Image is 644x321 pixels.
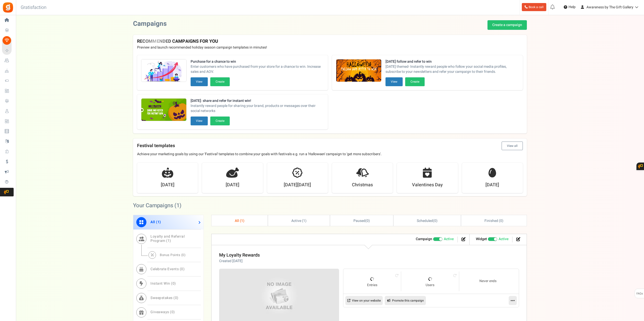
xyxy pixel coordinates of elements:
p: Achieve your marketing goals by using our 'Festival' templates to combine your goals with festiva... [137,152,523,157]
button: View [385,77,403,86]
span: Paused [353,218,365,223]
span: 0 [182,253,184,257]
strong: Christmas [352,182,373,188]
a: Create a campaign [487,20,527,30]
span: 1 [168,238,170,243]
span: Help [567,5,576,10]
span: All ( ) [150,219,161,225]
img: Recommended Campaigns [336,59,381,82]
span: 1 [176,201,179,210]
span: All ( ) [235,218,244,223]
a: Help [562,3,578,11]
button: Create [210,77,230,86]
h2: Your Campaigns ( ) [133,203,182,208]
button: View [191,77,208,86]
span: Celebrate Events ( ) [150,266,185,272]
span: 0 [434,218,436,223]
button: View [191,117,208,125]
strong: Purchase for a chance to win [191,59,324,64]
small: Never ends [464,279,512,284]
span: Awareness by The Gift Gallery [586,5,633,10]
strong: [DATE] follow and refer to win [385,59,519,64]
span: Enter customers who have purchased from your store for a chance to win. Increase sales and AOV. [191,64,324,74]
a: View on your website [345,296,383,305]
span: Giveaways ( ) [150,309,175,315]
img: Recommended Campaigns [141,99,186,121]
span: 0 [175,295,177,301]
span: Instant Win ( ) [150,281,176,286]
span: Active [499,237,508,242]
span: 1 [158,219,160,225]
span: Bonus Points ( ) [160,253,186,257]
li: Widget activated [472,237,512,242]
span: 0 [500,218,502,223]
img: loader_16.gif [428,277,432,281]
span: ( ) [353,218,370,223]
p: Created [DATE] [219,259,260,264]
button: Create [210,117,230,125]
a: Promote this campaign [385,296,426,305]
strong: Campaign [416,236,432,242]
a: My Loyalty Rewards [219,252,260,259]
a: Book a call [522,3,546,11]
span: Scheduled [417,218,433,223]
span: 1 [241,218,243,223]
span: 1 [303,218,305,223]
p: Preview and launch recommended holiday season campaign templates in minutes! [137,45,523,50]
img: Recommended Campaigns [141,59,186,82]
h4: RECOMMENDED CAMPAIGNS FOR YOU [137,39,523,44]
strong: [DATE] [226,182,239,188]
span: Instantly reward people for sharing your brand, products or messages over their social networks [191,103,324,113]
button: View all [502,142,523,150]
span: Active [444,237,454,242]
strong: Widget [476,236,487,242]
img: loader_16.gif [370,277,374,281]
strong: Valentines Day [412,182,443,188]
img: Gratisfaction [2,2,14,13]
h3: Gratisfaction [15,3,52,13]
h4: Festival templates [137,142,523,150]
h2: Campaigns [133,20,167,28]
strong: [DATE]: share and refer for instant win! [191,98,324,103]
span: FAQs [636,289,643,299]
span: 0 [171,309,174,315]
small: Users [406,283,454,288]
span: 0 [172,281,175,286]
span: Loyalty and Referral Program ( ) [150,234,185,243]
span: 0 [181,266,183,272]
span: Active ( ) [291,218,306,223]
span: [DATE] themed- Instantly reward people who follow your social media profiles, subscribe to your n... [385,64,519,74]
span: Finished ( ) [484,218,503,223]
strong: [DATE][DATE] [284,182,311,188]
strong: [DATE] [161,182,174,188]
button: Create [405,77,425,86]
span: 0 [367,218,369,223]
span: Sweepstakes ( ) [150,295,178,301]
span: ( ) [417,218,437,223]
small: Entries [348,283,396,288]
strong: [DATE] [485,182,499,188]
